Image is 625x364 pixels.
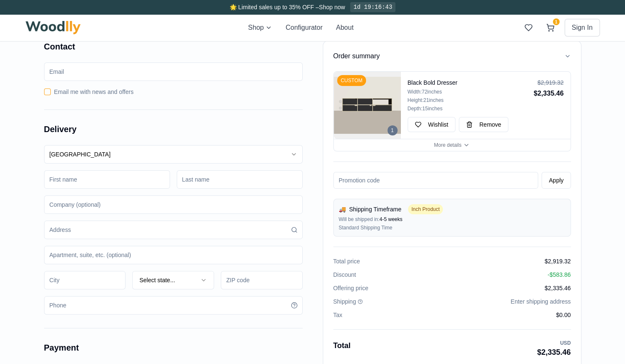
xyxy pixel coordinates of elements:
[349,205,402,213] span: Shipping Timeframe
[533,78,563,87] div: $2,919.32
[408,97,531,104] div: Height: 21 inches
[339,224,565,231] div: Standard Shipping Time
[537,346,570,358] div: $2,335.46
[408,117,455,132] button: Wishlist
[334,139,570,151] button: More details
[44,41,303,52] h2: Contact
[44,342,303,354] h2: Payment
[408,88,531,95] div: Width: 72 inches
[44,62,303,81] input: Email
[553,18,560,25] span: 1
[44,271,126,289] input: City
[333,340,351,358] span: Total
[537,340,570,346] div: USD
[319,4,345,10] a: Shop now
[339,205,346,213] span: 🚚
[26,21,81,34] img: Woodlly
[556,311,570,319] span: $0.00
[387,125,397,135] div: 1
[533,88,563,99] div: $2,335.46
[565,19,600,36] button: Sign In
[333,297,356,306] span: Shipping
[44,221,303,239] input: Address
[44,170,170,189] input: First name
[44,123,303,135] h2: Delivery
[547,270,570,279] span: - $583.86
[333,172,539,189] input: Promotion code
[510,297,570,306] span: Enter shipping address
[177,170,303,189] input: Last name
[408,204,443,214] span: Inch Product
[379,216,403,222] span: 4-5 weeks
[339,216,565,223] div: Will be shipped in:
[248,23,272,33] button: Shop
[434,142,461,148] span: More details
[543,20,558,35] button: 1
[544,284,570,292] span: $2,335.46
[428,120,448,129] span: Wishlist
[333,257,360,265] span: Total price
[44,195,303,214] input: Company (optional)
[334,72,401,139] img: Black Bold Dresser
[459,117,508,132] button: Remove
[333,311,343,319] span: Tax
[333,51,380,61] h3: Order summary
[221,271,303,289] input: ZIP code
[230,4,319,10] span: 🌟 Limited sales up to 35% OFF –
[408,105,531,112] div: Depth: 15 inches
[350,2,395,12] div: 1d 19:16:43
[44,246,303,264] input: Apartment, suite, etc. (optional)
[44,296,303,315] input: Phone
[333,270,356,279] span: Discount
[544,257,570,265] span: $2,919.32
[408,78,531,87] h4: Black Bold Dresser
[541,172,570,189] button: Apply
[337,75,366,86] div: CUSTOM
[336,23,353,33] button: About
[479,120,501,129] span: Remove
[333,284,369,292] span: Offering price
[132,271,214,289] button: Select state...
[285,23,322,33] button: Configurator
[54,88,134,96] label: Email me with news and offers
